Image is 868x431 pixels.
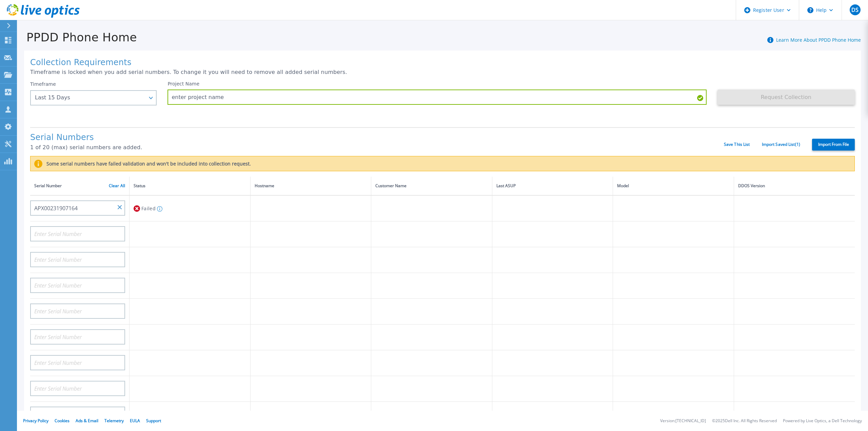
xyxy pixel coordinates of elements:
[30,81,56,87] label: Timeframe
[734,177,855,195] th: DDOS Version
[783,419,862,423] li: Powered by Live Optics, a Dell Technology
[30,355,125,370] input: Enter Serial Number
[762,142,800,147] a: Import Saved List ( 1 )
[167,90,706,105] input: Enter Project Name
[167,81,199,86] label: Project Name
[109,183,125,188] a: Clear All
[30,381,125,396] input: Enter Serial Number
[812,139,855,151] label: Import From File
[492,177,613,195] th: Last ASUP
[30,252,125,267] input: Enter Serial Number
[712,419,777,423] li: © 2025 Dell Inc. All Rights Reserved
[17,31,137,44] h1: PPDD Phone Home
[104,418,124,424] a: Telemetry
[851,7,859,13] span: DS
[130,177,251,195] th: Status
[371,177,492,195] th: Customer Name
[30,69,855,75] p: Timeframe is locked when you add serial numbers. To change it you will need to remove all added s...
[30,133,724,142] h1: Serial Numbers
[30,278,125,293] input: Enter Serial Number
[76,418,98,424] a: Ads & Email
[30,58,855,67] h1: Collection Requirements
[660,419,706,423] li: Version: [TECHNICAL_ID]
[250,177,371,195] th: Hostname
[30,407,125,422] input: Enter Serial Number
[146,418,161,424] a: Support
[30,226,125,241] input: Enter Serial Number
[613,177,734,195] th: Model
[130,418,140,424] a: EULA
[34,182,125,190] div: Serial Number
[30,144,724,151] p: 1 of 20 (max) serial numbers are added.
[42,161,251,166] label: Some serial numbers have failed validation and won't be included into collection request.
[717,90,855,105] button: Request Collection
[134,202,246,215] div: Failed
[30,200,125,216] input: Enter Serial Number
[30,329,125,345] input: Enter Serial Number
[776,37,861,43] a: Learn More About PPDD Phone Home
[30,303,125,319] input: Enter Serial Number
[724,142,750,147] a: Save This List
[55,418,70,424] a: Cookies
[35,95,144,101] div: Last 15 Days
[23,418,48,424] a: Privacy Policy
